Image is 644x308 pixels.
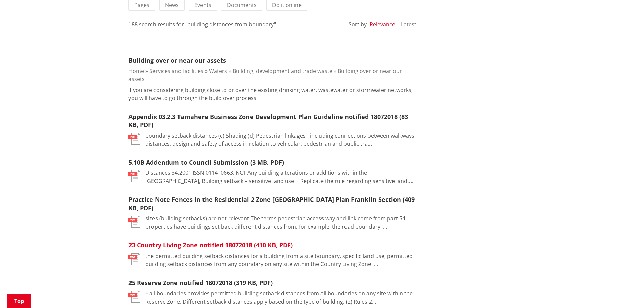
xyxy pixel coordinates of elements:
[128,67,144,75] a: Home
[128,279,273,287] a: 25 Reserve Zone notified 18072018 (319 KB, PDF)
[128,216,140,228] img: document-pdf.svg
[128,56,226,64] a: Building over or near our assets
[128,158,284,166] a: 5.10B Addendum to Council Submission (3 MB, PDF)
[227,1,257,9] span: Documents
[128,253,140,265] img: document-pdf.svg
[165,1,179,9] span: News
[128,113,408,129] a: Appendix 03.2.3 Tamahere Business Zone Development Plan Guideline notified 18072018 (83 KB, PDF)
[128,133,140,145] img: document-pdf.svg
[128,241,293,249] a: 23 Country Living Zone notified 18072018 (410 KB, PDF)
[128,195,415,212] a: Practice Note Fences in the Residential 2 Zone [GEOGRAPHIC_DATA] Plan Franklin Section (409 KB, PDF)
[145,169,416,185] p: Distances 34:2001 ISSN 0114- 0663. NC1 Any building alterations or additions within the [GEOGRAPH...
[145,132,416,148] p: boundary setback distances (c) Shading (d) Pedestrian linkages - including connections between wa...
[128,170,140,182] img: document-pdf.svg
[128,20,276,28] div: 188 search results for "building distances from boundary"
[145,252,416,268] p: the permitted building setback distances for a building from a site boundary, specific land use, ...
[145,214,416,231] p: sizes (building setbacks) are not relevant The terms pedestrian access way and link come from par...
[128,67,402,83] a: Building over or near our assets
[134,1,149,9] span: Pages
[349,20,367,28] div: Sort by
[128,86,416,102] p: If you are considering building close to or over the existing drinking water, wastewater or storm...
[209,67,227,75] a: Waters
[128,291,140,303] img: document-pdf.svg
[613,280,637,304] iframe: Messenger Launcher
[369,21,395,27] button: Relevance
[233,67,332,75] a: Building, development and trade waste
[145,289,416,306] p: – all boundaries provides permitted building setback distances from all boundaries on any site wi...
[149,67,204,75] a: Services and facilities
[7,294,31,308] a: Top
[194,1,211,9] span: Events
[272,1,302,9] span: Do it online
[401,21,416,27] button: Latest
